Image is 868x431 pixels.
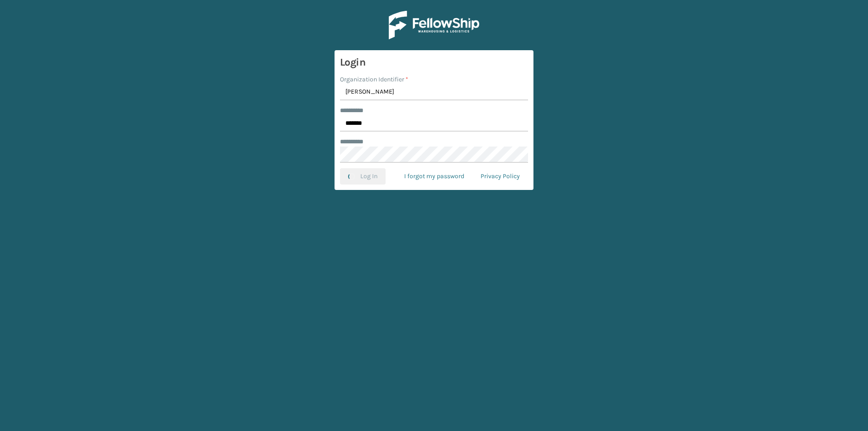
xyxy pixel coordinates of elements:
[396,168,472,185] a: I forgot my password
[340,75,408,84] label: Organization Identifier
[340,168,386,185] button: Log In
[340,56,528,69] h3: Login
[389,11,479,39] img: Logo
[472,168,528,185] a: Privacy Policy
